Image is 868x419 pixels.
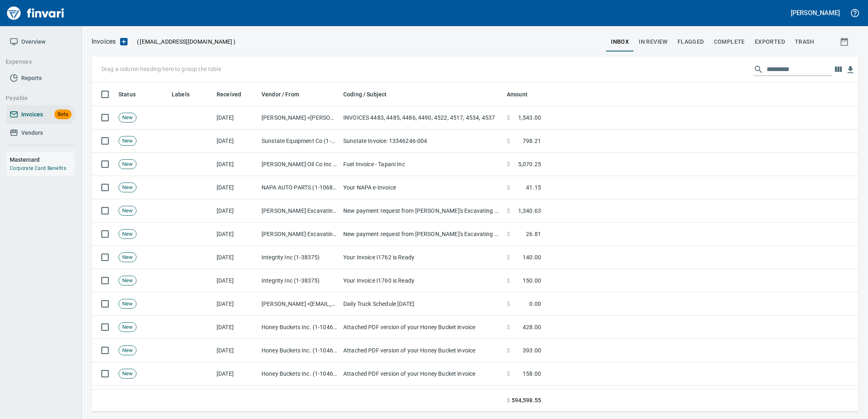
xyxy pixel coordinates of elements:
[213,362,258,386] td: [DATE]
[507,276,510,285] span: $
[844,64,857,76] button: Download Table
[217,89,252,99] span: Received
[5,3,66,23] img: Finvari
[791,9,840,17] h5: [PERSON_NAME]
[529,300,541,308] span: 0.00
[7,105,75,124] a: InvoicesBeta
[6,93,67,103] span: Payable
[119,89,136,99] span: Status
[340,269,503,292] td: Your Invoice I1760 is Ready
[6,57,67,67] span: Expenses
[213,223,258,246] td: [DATE]
[507,323,510,331] span: $
[2,54,71,69] button: Expenses
[507,114,510,122] span: $
[507,396,510,405] span: $
[507,183,510,192] span: $
[119,347,136,354] span: New
[258,246,340,269] td: Integrity Inc (1-38375)
[340,246,503,269] td: Your Invoice I1762 is Ready
[340,176,503,199] td: Your NAPA e-Invoice
[755,37,785,47] span: Exported
[119,89,146,99] span: Status
[258,316,340,339] td: Honey Buckets Inc. (1-10467)
[258,153,340,176] td: [PERSON_NAME] Oil Co Inc (1-38025)
[258,129,340,153] td: Sunstate Equipment Co (1-30297)
[262,89,299,99] span: Vendor / From
[340,199,503,223] td: New payment request from [PERSON_NAME]'s Excavating LLC for 1340.63 - invoice 9437
[507,89,538,99] span: Amount
[340,386,503,409] td: 255520 - [PERSON_NAME] Check Request
[10,165,66,171] a: Corporate Card Benefits
[119,207,136,215] span: New
[119,277,136,285] span: New
[258,269,340,292] td: Integrity Inc (1-38375)
[507,300,510,308] span: $
[92,37,116,47] nav: breadcrumb
[526,183,541,192] span: 41.15
[213,339,258,362] td: [DATE]
[21,37,45,47] span: Overview
[258,386,340,409] td: [PERSON_NAME] Construction LLC (1-39942)
[678,37,704,47] span: Flagged
[507,137,510,145] span: $
[523,346,541,354] span: 393.00
[213,129,258,153] td: [DATE]
[132,38,235,46] p: ( )
[213,269,258,292] td: [DATE]
[7,124,75,142] a: Vendors
[258,362,340,386] td: Honey Buckets Inc. (1-10467)
[507,253,510,261] span: $
[119,370,136,378] span: New
[523,253,541,261] span: 140.00
[21,73,42,83] span: Reports
[213,316,258,339] td: [DATE]
[258,199,340,223] td: [PERSON_NAME] Excavating LLC (1-22988)
[7,69,75,87] a: Reports
[213,176,258,199] td: [DATE]
[217,89,241,99] span: Received
[119,300,136,308] span: New
[119,184,136,192] span: New
[258,292,340,316] td: [PERSON_NAME] <[EMAIL_ADDRESS][DOMAIN_NAME]>
[789,7,842,19] button: [PERSON_NAME]
[119,323,136,331] span: New
[832,34,858,49] button: Show invoices within a particular date range
[523,276,541,285] span: 150.00
[507,370,510,378] span: $
[139,38,233,46] span: [EMAIL_ADDRESS][DOMAIN_NAME]
[258,223,340,246] td: [PERSON_NAME] Excavating LLC (1-22988)
[119,137,136,145] span: New
[2,91,71,106] button: Payable
[507,207,510,215] span: $
[507,89,528,99] span: Amount
[507,346,510,354] span: $
[340,316,503,339] td: Attached PDF version of your Honey Bucket invoice
[213,106,258,129] td: [DATE]
[54,110,72,119] span: Beta
[213,199,258,223] td: [DATE]
[119,114,136,122] span: New
[340,339,503,362] td: Attached PDF version of your Honey Bucket invoice
[523,137,541,145] span: 798.21
[340,106,503,129] td: INVOICES 4483, 4485, 4486, 4490, 4522, 4517, 4534, 4537
[340,129,503,153] td: Sunstate Invoice: 13346246-004
[714,37,745,47] span: Complete
[523,370,541,378] span: 158.00
[340,223,503,246] td: New payment request from [PERSON_NAME]'s Excavating LLC for 1340.63 - invoice 9437
[507,230,510,238] span: $
[518,207,541,215] span: 1,340.63
[92,37,116,47] p: Invoices
[512,396,541,405] span: 594,598.55
[343,89,397,99] span: Coding / Subject
[213,386,258,409] td: [DATE]
[518,160,541,168] span: 5,070.25
[795,37,814,47] span: trash
[10,155,75,164] h6: Mastercard
[258,106,340,129] td: [PERSON_NAME] <[PERSON_NAME][EMAIL_ADDRESS][DOMAIN_NAME]>
[262,89,310,99] span: Vendor / From
[639,37,668,47] span: In Review
[213,153,258,176] td: [DATE]
[172,89,190,99] span: Labels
